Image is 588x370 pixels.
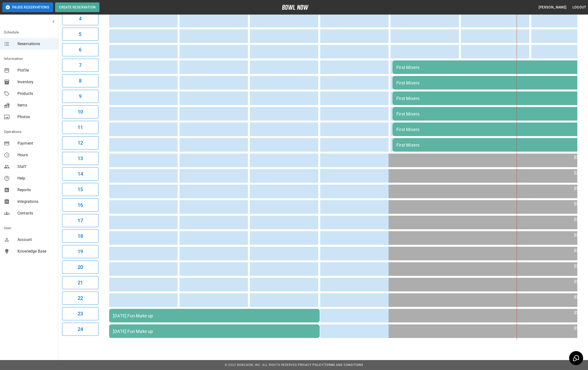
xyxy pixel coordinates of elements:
h6: 4 [79,15,82,23]
h6: 19 [78,248,83,255]
img: logo [282,5,309,10]
span: Reservations [17,41,54,47]
span: Integrations [17,199,54,205]
h6: 18 [78,232,83,240]
span: Payment [17,140,54,146]
button: 18 [62,230,98,243]
span: Help [17,175,54,181]
button: 8 [62,74,98,87]
span: Items [17,102,54,108]
span: Products [17,91,54,97]
h6: 24 [78,325,83,333]
div: [DATE] Fun Make up [113,313,316,318]
button: 24 [62,323,98,336]
button: 21 [62,276,98,289]
button: Pause Reservations [2,2,53,12]
div: [DATE] Fun Make up [113,329,316,334]
h6: 10 [78,108,83,116]
h6: 16 [78,201,83,209]
h6: 13 [78,155,83,162]
span: Account [17,237,54,243]
span: Reports [17,187,54,193]
span: Inventory [17,79,54,85]
h6: 15 [78,186,83,193]
h6: 5 [79,30,82,38]
button: 16 [62,198,98,212]
button: 6 [62,43,98,56]
button: 12 [62,136,98,149]
button: 15 [62,183,98,196]
button: 11 [62,121,98,134]
h6: 6 [79,46,82,54]
button: 10 [62,105,98,118]
a: Privacy Policy [298,363,324,367]
button: 5 [62,28,98,41]
h6: 11 [78,123,83,131]
button: 14 [62,167,98,181]
h6: 21 [78,279,83,287]
h6: 17 [78,217,83,224]
h6: 7 [79,61,82,69]
h6: 14 [78,170,83,178]
a: Terms and Conditions [325,363,363,367]
button: 23 [62,307,98,320]
span: Staff [17,164,54,170]
button: 9 [62,90,98,103]
button: [PERSON_NAME] [537,3,568,12]
span: Knowledge Base [17,248,54,254]
button: Logout [571,3,588,12]
button: 7 [62,59,98,72]
span: Contacts [17,210,54,216]
button: 20 [62,261,98,274]
button: 22 [62,292,98,305]
h6: 20 [78,263,83,271]
h6: 23 [78,310,83,318]
button: 19 [62,245,98,258]
button: 4 [62,12,98,25]
h6: 22 [78,294,83,302]
span: © 2022 BowlNow, Inc. All Rights Reserved. [225,363,298,367]
button: Create Reservation [55,2,99,12]
h6: 8 [79,77,82,85]
button: 17 [62,214,98,227]
button: 13 [62,152,98,165]
h6: 12 [78,139,83,147]
span: Photos [17,114,54,120]
span: Profile [17,67,54,73]
span: Hours [17,152,54,158]
h6: 9 [79,92,82,100]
